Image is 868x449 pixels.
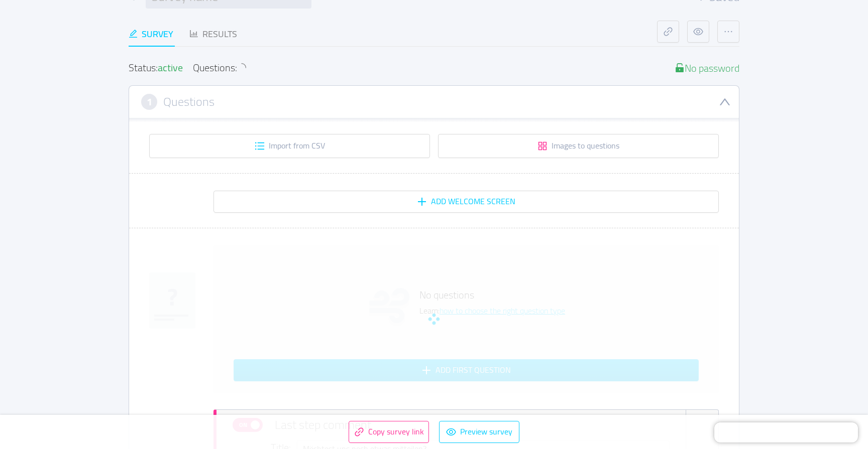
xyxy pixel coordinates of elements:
i: icon: unlock [675,63,685,73]
div: No password [675,63,739,73]
i: icon: down [719,96,731,108]
button: icon: ellipsis [717,21,739,43]
i: icon: edit [129,29,138,38]
i: icon: bar-chart [189,29,198,38]
div: Results [189,27,237,41]
div: Status: [129,63,183,73]
h3: Questions [163,96,214,107]
button: icon: plusAdd Welcome screen [213,191,719,213]
iframe: Chatra live chat [714,422,858,442]
button: icon: linkCopy survey link [349,421,429,443]
div: Survey [129,27,173,41]
button: icon: eyePreview survey [439,421,519,443]
span: 1 [147,96,152,107]
button: icon: eye [687,21,709,43]
i: icon: loading [237,63,246,72]
button: icon: link [657,21,679,43]
div: Questions: [193,63,246,73]
span: active [158,58,183,77]
button: icon: unordered-listImport from CSV [149,134,430,158]
button: icon: appstoreImages to questions [438,134,719,158]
